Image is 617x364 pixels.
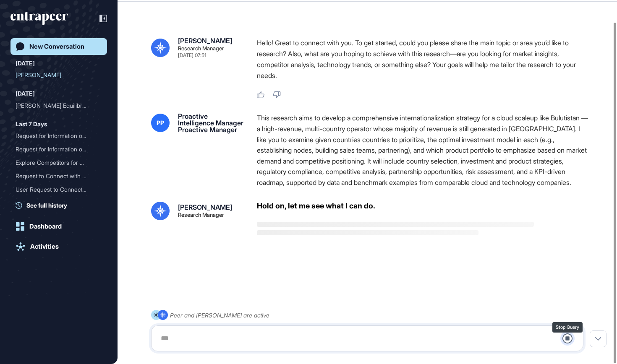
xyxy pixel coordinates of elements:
div: entrapeer-logo [10,12,68,25]
div: Last 7 Days [16,119,47,129]
div: Request for Information on Nash [16,129,102,143]
div: Proactive Intelligence Manager Proactive Manager [178,113,243,133]
a: Dashboard [10,218,107,235]
div: Request for Information o... [16,129,95,143]
a: Activities [10,238,107,255]
div: [PERSON_NAME] Equilibrium or [PERSON_NAME] ... [16,99,95,112]
div: [PERSON_NAME] [16,68,95,82]
a: New Conversation [10,38,107,55]
div: Research Manager [178,46,224,51]
div: Reese [16,68,102,82]
div: Explore Competitors for Tahsildar.com.tr [16,156,102,169]
div: Research Manager [178,212,224,218]
div: New Conversation [29,43,84,50]
div: Dashboard [29,223,62,230]
div: This research aims to develop a comprehensive internationalization strategy for a cloud scaleup l... [257,113,590,188]
span: See full history [26,201,67,210]
p: Hello! Great to connect with you. To get started, could you please share the main topic or area y... [257,37,590,81]
div: User Request to Connect with Nash [16,183,102,196]
div: Activities [30,243,59,250]
div: Nash Equilibrium or John Nash Inquiry [16,99,102,112]
div: Explore Competitors for T... [16,156,95,169]
div: [PERSON_NAME] [178,204,232,211]
div: Peer and [PERSON_NAME] are active [170,310,269,320]
div: Request to Connect with Nash [16,169,102,183]
div: Hold on, let me see what I can do. [257,202,375,210]
div: Request for Information on Nash [16,143,102,156]
div: User Request to Connect w... [16,183,95,196]
div: Request for Information o... [16,143,95,156]
a: See full history [16,201,107,210]
div: [DATE] [16,88,35,99]
div: [PERSON_NAME] [178,37,232,44]
span: PP [157,120,164,126]
div: [DATE] [16,58,35,68]
div: [DATE] 07:51 [178,53,206,58]
div: Request to Connect with N... [16,169,95,183]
